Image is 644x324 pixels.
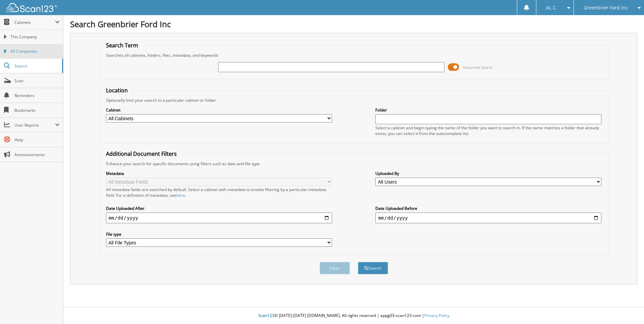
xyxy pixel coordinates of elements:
a: Privacy Policy [424,313,449,318]
span: Scan [14,78,60,84]
span: Cabinets [14,19,55,25]
span: User Reports [14,122,55,128]
div: All metadata fields are searched by default. Select a cabinet with metadata to enable filtering b... [106,187,332,198]
label: Date Uploaded After [106,205,332,211]
input: start [106,213,332,223]
label: File type [106,231,332,237]
span: Bookmarks [14,107,60,113]
div: Select a cabinet and begin typing the name of the folder you want to search in. If the name match... [375,125,601,136]
div: Optionally limit your search to a particular cabinet or folder [103,97,605,103]
h1: Search Greenbrier Ford Inc [70,18,637,30]
span: Reminders [14,93,60,98]
button: Search [358,262,388,274]
legend: Search Term [103,42,142,49]
span: Announcements [14,152,60,157]
input: end [375,213,601,223]
div: Searches all cabinets, folders, files, metadata, and keywords [103,52,605,58]
span: Search [14,63,59,69]
div: © [DATE]-[DATE] [DOMAIN_NAME]. All rights reserved | appg03-scan123-com | [63,308,644,324]
legend: Additional Document Filters [103,150,180,157]
span: AL C. [546,6,557,10]
label: Cabinet [106,107,332,113]
iframe: Chat Widget [610,292,644,324]
label: Uploaded By [375,171,601,176]
label: Folder [375,107,601,113]
span: This Company [10,34,60,40]
label: Date Uploaded Before [375,205,601,211]
a: here [176,192,185,198]
span: Advanced Search [463,65,493,70]
span: All Companies [10,48,60,54]
div: Enhance your search for specific documents using filters such as date and file type. [103,161,605,167]
img: scan123-logo-white.svg [7,3,57,12]
span: Scan123 [258,313,274,318]
label: Metadata [106,171,332,176]
span: Greenbrier Ford Inc [584,6,628,10]
button: Clear [320,262,350,274]
legend: Location [103,87,131,94]
span: Help [14,137,60,143]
